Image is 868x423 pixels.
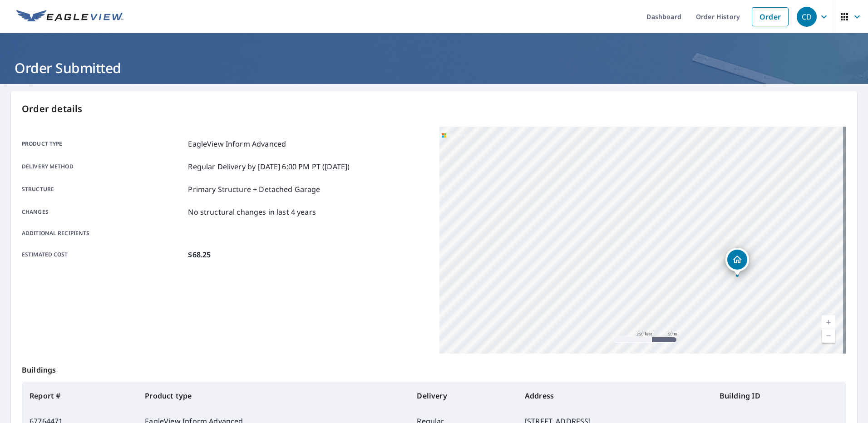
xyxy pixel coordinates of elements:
[188,184,320,195] p: Primary Structure + Detached Garage
[22,184,184,195] p: Structure
[22,383,138,408] th: Report #
[188,207,316,217] p: No structural changes in last 4 years
[188,249,211,260] p: $68.25
[409,383,517,408] th: Delivery
[22,249,184,260] p: Estimated cost
[22,354,846,383] p: Buildings
[22,229,184,237] p: Additional recipients
[822,315,835,329] a: Current Level 17, Zoom In
[188,161,350,172] p: Regular Delivery by [DATE] 6:00 PM PT ([DATE])
[22,161,184,172] p: Delivery method
[22,102,846,116] p: Order details
[822,329,835,343] a: Current Level 17, Zoom Out
[752,7,789,26] a: Order
[797,7,817,27] div: CD
[16,10,123,24] img: EV Logo
[22,207,184,217] p: Changes
[712,383,846,408] th: Building ID
[22,138,184,149] p: Product type
[725,248,749,276] div: Dropped pin, building 1, Residential property, 51 Hibiscus Ct Old Bridge, NJ 08857
[518,383,712,408] th: Address
[11,59,857,77] h1: Order Submitted
[138,383,409,408] th: Product type
[188,138,286,149] p: EagleView Inform Advanced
